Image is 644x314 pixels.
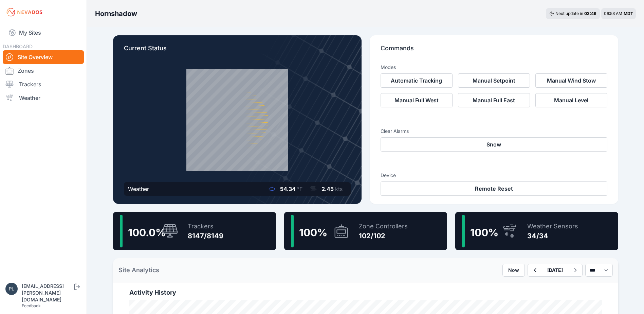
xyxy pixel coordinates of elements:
[604,11,622,16] span: 06:53 AM
[280,186,296,192] span: 54.34
[95,9,137,18] h3: Hornshadow
[458,73,530,88] button: Manual Setpoint
[359,222,408,231] div: Zone Controllers
[3,24,84,41] a: My Sites
[381,43,607,58] p: Commands
[3,43,33,49] span: DASHBOARD
[3,91,84,105] a: Weather
[22,283,73,303] div: [EMAIL_ADDRESS][PERSON_NAME][DOMAIN_NAME]
[359,231,408,241] div: 102/102
[584,11,596,16] div: 02 : 46
[624,11,633,16] span: MDT
[321,186,334,192] span: 2.45
[455,212,618,250] a: 100%Weather Sensors34/34
[502,264,525,277] button: Now
[381,172,607,179] h3: Device
[118,265,159,275] h2: Site Analytics
[128,226,166,239] span: 100.0 %
[458,93,530,107] button: Manual Full East
[3,64,84,77] a: Zones
[188,231,223,241] div: 8147/8149
[113,212,276,250] a: 100.0%Trackers8147/8149
[381,128,607,135] h3: Clear Alarms
[297,186,302,192] span: °F
[381,93,453,107] button: Manual Full West
[527,231,578,241] div: 34/34
[124,43,351,58] p: Current Status
[470,226,498,239] span: 100 %
[129,288,602,297] h2: Activity History
[3,50,84,64] a: Site Overview
[299,226,327,239] span: 100 %
[381,181,607,196] button: Remote Reset
[5,7,43,18] img: Nevados
[542,264,568,276] button: [DATE]
[128,185,149,193] div: Weather
[381,64,396,71] h3: Modes
[535,73,607,88] button: Manual Wind Stow
[22,303,41,308] a: Feedback
[284,212,447,250] a: 100%Zone Controllers102/102
[381,137,607,152] button: Snow
[535,93,607,107] button: Manual Level
[527,222,578,231] div: Weather Sensors
[381,73,453,88] button: Automatic Tracking
[5,283,18,295] img: plsmith@sundt.com
[95,5,137,22] nav: Breadcrumb
[188,222,223,231] div: Trackers
[3,77,84,91] a: Trackers
[335,186,343,192] span: kts
[555,11,583,16] span: Next update in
